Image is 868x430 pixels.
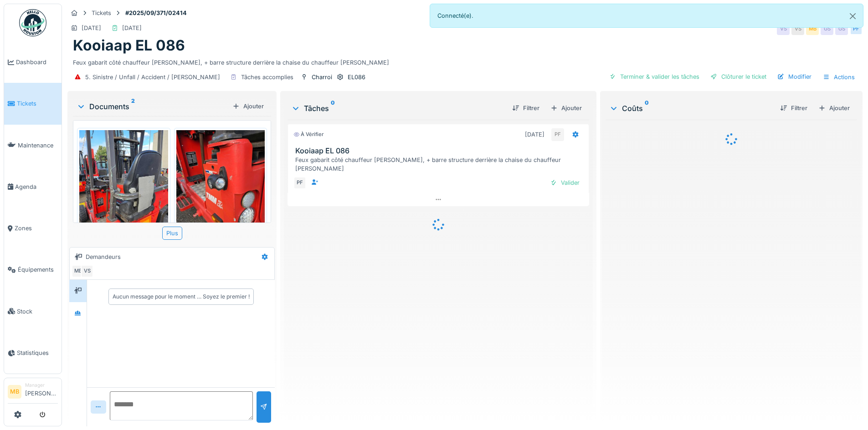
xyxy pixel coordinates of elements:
[348,73,365,81] div: EL086
[815,102,853,114] div: Ajouter
[4,83,62,124] a: Tickets
[18,141,58,150] span: Maintenance
[176,130,265,248] img: 74p4a2oxzl1csdql9mm909f702l6
[18,265,58,274] span: Équipements
[806,22,819,35] div: MB
[525,130,544,139] div: [DATE]
[606,71,703,83] div: Terminer & valider les tâches
[4,125,62,166] a: Maintenance
[609,103,773,114] div: Coûts
[229,100,267,112] div: Ajouter
[293,131,324,138] div: À vérifier
[547,102,586,114] div: Ajouter
[850,22,863,35] div: PF
[821,22,833,35] div: GS
[8,382,58,404] a: MB Manager[PERSON_NAME]
[430,4,864,28] div: Connecté(e).
[312,73,332,81] div: Charroi
[295,147,585,155] h3: Kooiaap EL 086
[15,182,58,191] span: Agenda
[8,385,21,399] li: MB
[131,101,135,112] sup: 2
[819,71,859,84] div: Actions
[546,177,583,189] div: Valider
[81,265,93,278] div: VS
[72,265,84,278] div: MB
[19,9,46,36] img: Badge_color-CXgf-gQk.svg
[73,55,857,67] div: Feux gabarit côté chauffeur [PERSON_NAME], + barre structure derrière la chaise du chauffeur [PER...
[645,103,649,114] sup: 0
[295,156,585,173] div: Feux gabarit côté chauffeur [PERSON_NAME], + barre structure derrière la chaise du chauffeur [PER...
[82,24,101,32] div: [DATE]
[241,73,293,81] div: Tâches accomplies
[551,128,564,141] div: PF
[162,227,182,240] div: Plus
[16,58,58,66] span: Dashboard
[4,332,62,374] a: Statistiques
[776,102,811,114] div: Filtrer
[842,4,863,28] button: Close
[791,22,804,35] div: VS
[77,101,229,112] div: Documents
[774,71,815,83] div: Modifier
[17,99,58,108] span: Tickets
[86,253,121,261] div: Demandeurs
[25,382,58,389] div: Manager
[4,291,62,332] a: Stock
[508,102,543,114] div: Filtrer
[85,73,220,81] div: 5. Sinistre / Unfall / Accident / [PERSON_NAME]
[17,307,58,316] span: Stock
[15,224,58,233] span: Zones
[122,24,142,32] div: [DATE]
[79,130,168,248] img: x0zuq6kon3rjfdhg9d8obthbp072
[92,9,111,17] div: Tickets
[331,103,335,114] sup: 0
[707,71,770,83] div: Clôturer le ticket
[293,177,306,189] div: PF
[4,41,62,83] a: Dashboard
[777,22,790,35] div: VS
[17,349,58,357] span: Statistiques
[25,382,58,401] li: [PERSON_NAME]
[122,9,190,17] strong: #2025/09/371/02414
[4,249,62,290] a: Équipements
[113,293,250,301] div: Aucun message pour le moment … Soyez le premier !
[4,207,62,249] a: Zones
[4,166,62,207] a: Agenda
[835,22,848,35] div: GS
[73,37,185,54] h1: Kooiaap EL 086
[291,103,504,114] div: Tâches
